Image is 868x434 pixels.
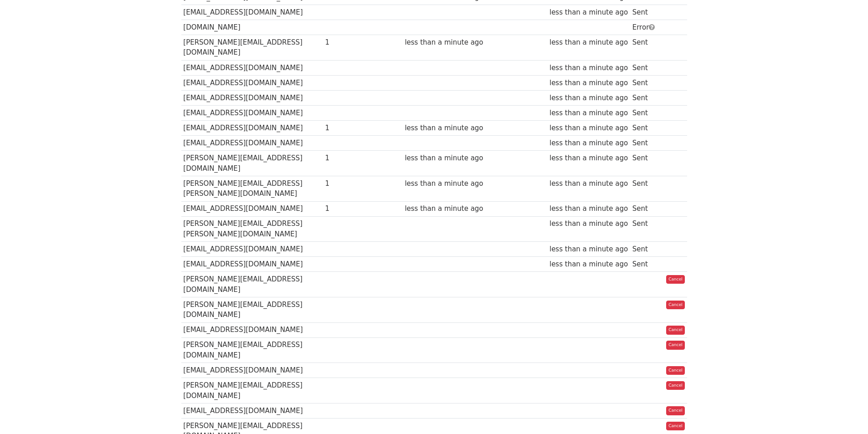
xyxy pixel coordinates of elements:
a: Cancel [666,326,685,335]
div: 1 [325,153,361,163]
td: [PERSON_NAME][EMAIL_ADDRESS][PERSON_NAME][DOMAIN_NAME] [181,216,323,242]
td: Sent [630,216,659,242]
td: [PERSON_NAME][EMAIL_ADDRESS][DOMAIN_NAME] [181,272,323,297]
div: 1 [325,204,361,214]
td: [EMAIL_ADDRESS][DOMAIN_NAME] [181,90,323,105]
td: [PERSON_NAME][EMAIL_ADDRESS][PERSON_NAME][DOMAIN_NAME] [181,176,323,201]
div: less than a minute ago [550,37,628,48]
div: less than a minute ago [550,179,628,189]
div: less than a minute ago [405,123,483,133]
a: Cancel [666,422,685,431]
a: Cancel [666,301,685,310]
td: Sent [630,151,659,176]
td: [EMAIL_ADDRESS][DOMAIN_NAME] [181,106,323,121]
td: [EMAIL_ADDRESS][DOMAIN_NAME] [181,136,323,151]
td: Sent [630,201,659,216]
td: [DOMAIN_NAME] [181,20,323,35]
div: 1 [325,123,361,133]
td: Sent [630,90,659,105]
div: less than a minute ago [550,219,628,229]
td: Sent [630,176,659,201]
div: 1 [325,37,361,48]
td: [PERSON_NAME][EMAIL_ADDRESS][DOMAIN_NAME] [181,151,323,176]
div: less than a minute ago [405,153,483,163]
div: less than a minute ago [550,78,628,88]
div: less than a minute ago [550,153,628,163]
td: Sent [630,121,659,136]
td: Sent [630,60,659,75]
td: Sent [630,5,659,20]
div: less than a minute ago [550,244,628,255]
iframe: Chat Widget [822,390,868,434]
a: Cancel [666,406,685,415]
td: Sent [630,35,659,61]
div: less than a minute ago [550,204,628,214]
td: [EMAIL_ADDRESS][DOMAIN_NAME] [181,75,323,90]
td: Sent [630,75,659,90]
td: Error [630,20,659,35]
td: [PERSON_NAME][EMAIL_ADDRESS][DOMAIN_NAME] [181,35,323,61]
td: [PERSON_NAME][EMAIL_ADDRESS][DOMAIN_NAME] [181,378,323,403]
td: Sent [630,257,659,272]
div: less than a minute ago [405,179,483,189]
td: [EMAIL_ADDRESS][DOMAIN_NAME] [181,201,323,216]
td: [EMAIL_ADDRESS][DOMAIN_NAME] [181,121,323,136]
td: [EMAIL_ADDRESS][DOMAIN_NAME] [181,322,323,337]
td: [EMAIL_ADDRESS][DOMAIN_NAME] [181,242,323,257]
div: 1 [325,179,361,189]
td: [EMAIL_ADDRESS][DOMAIN_NAME] [181,257,323,272]
a: Cancel [666,381,685,390]
div: less than a minute ago [550,138,628,148]
td: [PERSON_NAME][EMAIL_ADDRESS][DOMAIN_NAME] [181,337,323,363]
div: less than a minute ago [550,93,628,103]
td: [EMAIL_ADDRESS][DOMAIN_NAME] [181,403,323,418]
td: Sent [630,106,659,121]
td: Sent [630,242,659,257]
div: less than a minute ago [550,108,628,118]
a: Cancel [666,275,685,284]
td: [EMAIL_ADDRESS][DOMAIN_NAME] [181,363,323,378]
td: Sent [630,136,659,151]
a: Cancel [666,366,685,375]
div: less than a minute ago [550,7,628,18]
div: less than a minute ago [405,204,483,214]
td: [PERSON_NAME][EMAIL_ADDRESS][DOMAIN_NAME] [181,297,323,322]
div: less than a minute ago [550,63,628,73]
td: [EMAIL_ADDRESS][DOMAIN_NAME] [181,60,323,75]
a: Cancel [666,341,685,350]
div: less than a minute ago [550,259,628,270]
td: [EMAIL_ADDRESS][DOMAIN_NAME] [181,5,323,20]
div: less than a minute ago [550,123,628,133]
div: less than a minute ago [405,37,483,48]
